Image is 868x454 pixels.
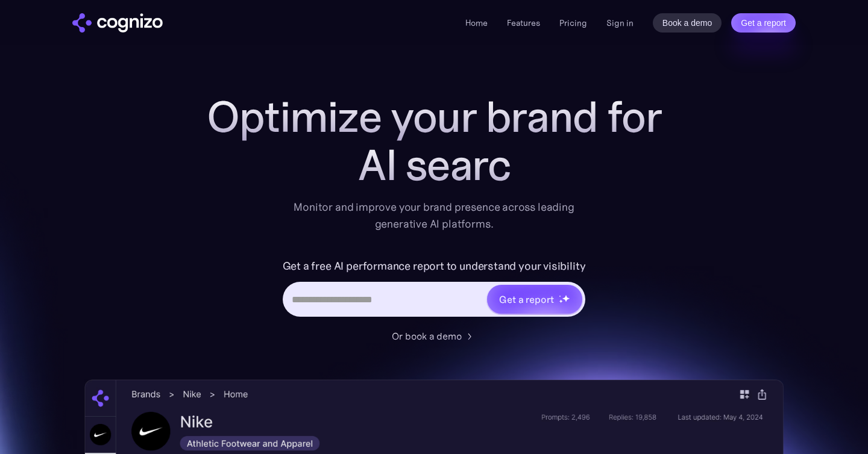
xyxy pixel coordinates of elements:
a: Sign in [606,16,634,30]
a: Get a report [731,13,796,33]
label: Get a free AI performance report to understand your visibility [283,257,586,276]
a: home [72,13,163,33]
div: Monitor and improve your brand presence across leading generative AI platforms. [286,199,582,232]
form: Hero URL Input Form [283,257,586,323]
a: Get a reportstarstarstar [486,284,583,315]
a: Pricing [559,17,587,28]
img: cognizo logo [72,13,163,33]
a: Features [507,17,540,28]
a: Home [465,17,488,28]
div: AI searc [193,141,675,189]
a: Or book a demo [392,329,476,343]
img: star [559,295,561,297]
img: star [559,299,563,303]
a: Book a demo [653,13,722,33]
div: Get a report [499,292,553,306]
h1: Optimize your brand for [193,93,675,141]
img: star [562,294,570,302]
div: Or book a demo [392,329,462,343]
